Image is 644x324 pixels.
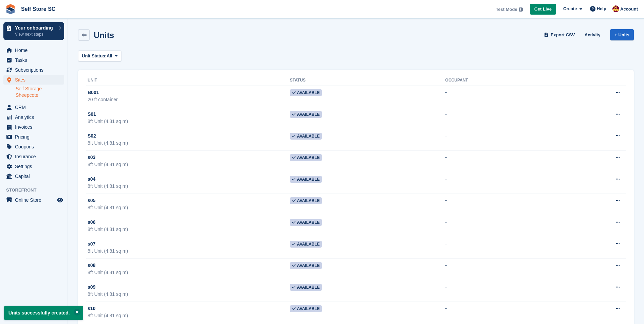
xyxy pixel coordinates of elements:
[290,111,322,118] span: Available
[290,284,322,291] span: Available
[3,162,64,171] a: menu
[15,162,56,171] span: Settings
[15,112,56,122] span: Analytics
[88,291,290,298] div: 8ft Unit (4.81 sq m)
[88,312,290,319] div: 8ft Unit (4.81 sq m)
[3,132,64,142] a: menu
[534,6,552,13] span: Get Live
[445,150,556,172] td: -
[88,154,95,161] span: s03
[78,50,121,61] button: Unit Status: All
[610,29,634,40] a: + Units
[445,258,556,280] td: -
[445,86,556,107] td: -
[290,133,322,140] span: Available
[3,65,64,75] a: menu
[15,122,56,132] span: Invoices
[88,89,99,96] span: B001
[18,3,58,15] a: Self Store SC
[3,152,64,161] a: menu
[5,4,16,14] img: stora-icon-8386f47178a22dfd0bd8f6a31ec36ba5ce8667c1dd55bd0f319d3a0aa187defe.svg
[551,32,575,38] span: Export CSV
[290,89,322,96] span: Available
[88,118,290,125] div: 8ft Unit (4.81 sq m)
[445,215,556,237] td: -
[3,75,64,85] a: menu
[15,195,56,205] span: Online Store
[15,152,56,161] span: Insurance
[88,111,96,118] span: S01
[445,129,556,150] td: -
[15,65,56,75] span: Subscriptions
[290,197,322,204] span: Available
[88,269,290,276] div: 8ft Unit (4.81 sq m)
[88,140,290,147] div: 8ft Unit (4.81 sq m)
[88,219,95,226] span: s06
[88,96,290,103] div: 20 ft container
[445,237,556,258] td: -
[543,29,578,40] a: Export CSV
[290,219,322,226] span: Available
[530,4,556,15] a: Get Live
[290,75,445,86] th: Status
[3,195,64,205] a: menu
[445,172,556,194] td: -
[3,22,64,40] a: Your onboarding View next steps
[16,86,64,98] a: Self Storage Sheepcote
[15,172,56,181] span: Capital
[15,46,56,55] span: Home
[4,306,83,320] p: Units successfully created.
[582,29,603,40] a: Activity
[445,280,556,302] td: -
[3,46,64,55] a: menu
[15,55,56,65] span: Tasks
[563,5,577,12] span: Create
[88,240,95,248] span: s07
[612,5,619,12] img: Tom Allen
[82,53,107,59] span: Unit Status:
[15,103,56,112] span: CRM
[88,132,96,140] span: S02
[3,112,64,122] a: menu
[88,161,290,168] div: 8ft Unit (4.81 sq m)
[3,122,64,132] a: menu
[496,6,517,13] span: Test Mode
[445,75,556,86] th: Occupant
[88,284,95,291] span: s09
[94,31,114,40] h2: Units
[597,5,606,12] span: Help
[3,55,64,65] a: menu
[445,107,556,129] td: -
[88,305,95,312] span: s10
[290,241,322,248] span: Available
[290,154,322,161] span: Available
[290,176,322,183] span: Available
[88,248,290,255] div: 8ft Unit (4.81 sq m)
[86,75,290,86] th: Unit
[519,7,523,12] img: icon-info-grey-7440780725fd019a000dd9b08b2336e03edf1995a4989e88bcd33f0948082b44.svg
[290,262,322,269] span: Available
[56,196,64,204] a: Preview store
[620,6,638,13] span: Account
[3,103,64,112] a: menu
[445,302,556,323] td: -
[290,305,322,312] span: Available
[445,194,556,215] td: -
[15,75,56,85] span: Sites
[15,132,56,142] span: Pricing
[107,53,112,59] span: All
[88,183,290,190] div: 8ft Unit (4.81 sq m)
[6,187,68,194] span: Storefront
[15,142,56,151] span: Coupons
[88,262,95,269] span: s08
[15,31,55,37] p: View next steps
[3,172,64,181] a: menu
[88,226,290,233] div: 8ft Unit (4.81 sq m)
[88,176,95,183] span: s04
[88,204,290,211] div: 8ft Unit (4.81 sq m)
[3,142,64,151] a: menu
[15,25,55,30] p: Your onboarding
[88,197,95,204] span: s05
